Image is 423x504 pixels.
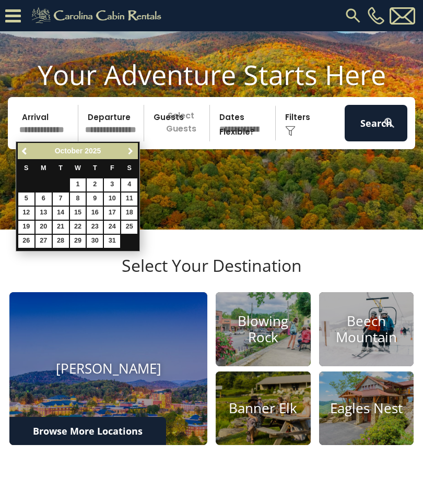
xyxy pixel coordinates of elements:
[19,145,32,158] a: Previous
[18,221,34,234] a: 19
[127,164,132,172] span: Saturday
[8,58,415,91] h1: Your Adventure Starts Here
[87,221,103,234] a: 23
[216,400,311,416] h4: Banner Elk
[53,193,69,206] a: 7
[58,164,63,172] span: Tuesday
[70,178,86,191] a: 1
[147,105,209,141] p: Select Guests
[93,164,97,172] span: Thursday
[36,221,52,234] a: 20
[216,292,311,366] a: Blowing Rock
[53,221,69,234] a: 21
[319,292,414,366] a: Beech Mountain
[104,193,120,206] a: 10
[365,7,387,25] a: [PHONE_NUMBER]
[24,164,28,172] span: Sunday
[8,256,415,292] h3: Select Your Destination
[87,193,103,206] a: 9
[70,207,86,220] a: 15
[75,164,81,172] span: Wednesday
[121,193,137,206] a: 11
[344,6,362,25] img: search-regular.svg
[126,147,135,155] span: Next
[53,235,69,248] a: 28
[9,292,207,445] a: [PERSON_NAME]
[87,235,103,248] a: 30
[121,221,137,234] a: 25
[9,417,166,445] a: Browse More Locations
[70,221,86,234] a: 22
[383,116,396,129] img: search-regular-white.png
[121,207,137,220] a: 18
[345,105,407,141] button: Search
[70,193,86,206] a: 8
[319,400,414,416] h4: Eagles Nest
[104,207,120,220] a: 17
[319,313,414,345] h4: Beech Mountain
[53,207,69,220] a: 14
[41,164,46,172] span: Monday
[55,147,83,155] span: October
[104,221,120,234] a: 24
[87,207,103,220] a: 16
[18,193,34,206] a: 5
[21,147,29,155] span: Previous
[285,126,296,136] img: filter--v1.png
[319,371,414,446] a: Eagles Nest
[121,178,137,191] a: 4
[87,178,103,191] a: 2
[36,235,52,248] a: 27
[216,371,311,446] a: Banner Elk
[18,207,34,220] a: 12
[36,193,52,206] a: 6
[36,207,52,220] a: 13
[26,5,170,26] img: Khaki-logo.png
[18,235,34,248] a: 26
[216,313,311,345] h4: Blowing Rock
[9,361,207,377] h4: [PERSON_NAME]
[124,145,137,158] a: Next
[104,178,120,191] a: 3
[70,235,86,248] a: 29
[85,147,101,155] span: 2025
[110,164,114,172] span: Friday
[104,235,120,248] a: 31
